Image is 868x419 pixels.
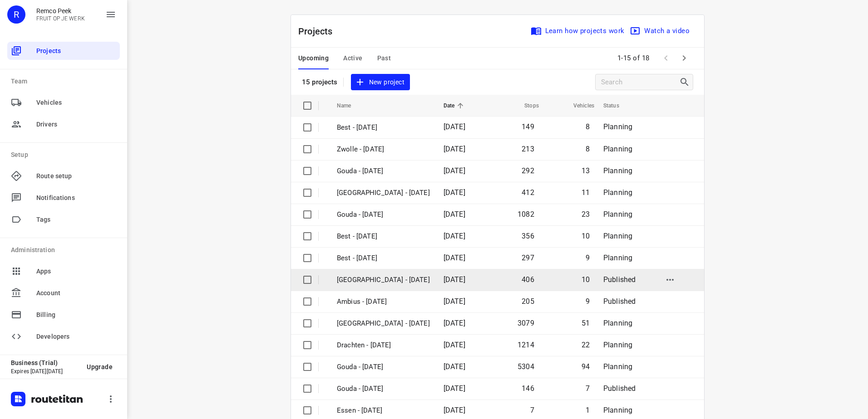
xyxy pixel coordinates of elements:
[7,189,120,207] div: Notifications
[337,297,430,307] p: Ambius - Monday
[36,332,116,341] span: Developers
[522,384,534,393] span: 146
[522,253,534,262] span: 297
[444,100,467,111] span: Date
[337,188,430,198] p: Zwolle - Thursday
[444,210,465,219] span: [DATE]
[36,171,116,181] span: Route setup
[337,275,430,285] p: [GEOGRAPHIC_DATA] - [DATE]
[298,24,340,38] p: Projects
[298,53,329,64] span: Upcoming
[7,42,120,60] div: Projects
[7,210,120,229] div: Tags
[522,166,534,175] span: 292
[603,253,632,262] span: Planning
[11,150,120,160] p: Setup
[582,166,590,175] span: 13
[582,210,590,219] span: 23
[87,363,113,370] span: Upgrade
[518,319,534,327] span: 3079
[36,310,116,320] span: Billing
[337,362,430,372] p: Gouda - Monday
[522,297,534,306] span: 205
[444,275,465,284] span: [DATE]
[603,275,636,284] span: Published
[586,406,590,414] span: 1
[582,362,590,371] span: 94
[36,98,116,107] span: Vehicles
[7,5,25,24] div: R
[522,232,534,240] span: 356
[343,53,362,64] span: Active
[337,231,430,242] p: Best - [DATE]
[7,327,120,346] div: Developers
[603,384,636,393] span: Published
[522,188,534,197] span: 412
[7,93,120,112] div: Vehicles
[586,253,590,262] span: 9
[7,262,120,280] div: Apps
[444,406,465,414] span: [DATE]
[79,359,120,375] button: Upgrade
[562,100,594,111] span: Vehicles
[522,145,534,153] span: 213
[7,306,120,324] div: Billing
[337,405,430,416] p: Essen - Friday
[518,341,534,349] span: 1214
[11,245,120,255] p: Administration
[444,188,465,197] span: [DATE]
[522,122,534,131] span: 149
[302,78,338,86] p: 15 projects
[582,188,590,197] span: 11
[586,122,590,131] span: 8
[337,144,430,155] p: Zwolle - Friday
[444,122,465,131] span: [DATE]
[603,297,636,306] span: Published
[444,384,465,393] span: [DATE]
[36,46,116,56] span: Projects
[337,166,430,176] p: Gouda - Friday
[337,100,363,111] span: Name
[356,77,404,88] span: New project
[603,406,632,414] span: Planning
[513,100,539,111] span: Stops
[614,49,653,68] span: 1-15 of 18
[11,77,120,86] p: Team
[7,167,120,185] div: Route setup
[444,145,465,153] span: [DATE]
[603,122,632,131] span: Planning
[337,340,430,351] p: Drachten - Monday
[7,115,120,133] div: Drivers
[11,359,79,366] p: Business (Trial)
[601,75,679,89] input: Search projects
[444,319,465,327] span: [DATE]
[337,384,430,394] p: Gouda - Friday
[36,7,85,15] p: Remco Peek
[337,209,430,220] p: Gouda - Thursday
[351,74,410,91] button: New project
[582,232,590,240] span: 10
[586,384,590,393] span: 7
[36,267,116,276] span: Apps
[11,368,79,375] p: Expires [DATE][DATE]
[36,120,116,129] span: Drivers
[337,122,430,133] p: Best - Friday
[444,166,465,175] span: [DATE]
[679,77,693,88] div: Search
[518,210,534,219] span: 1082
[444,253,465,262] span: [DATE]
[444,362,465,371] span: [DATE]
[586,145,590,153] span: 8
[603,210,632,219] span: Planning
[582,319,590,327] span: 51
[337,318,430,329] p: Zwolle - Monday
[657,49,675,67] span: Previous Page
[36,288,116,298] span: Account
[603,100,631,111] span: Status
[582,341,590,349] span: 22
[518,362,534,371] span: 5304
[530,406,534,414] span: 7
[603,232,632,240] span: Planning
[444,232,465,240] span: [DATE]
[603,362,632,371] span: Planning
